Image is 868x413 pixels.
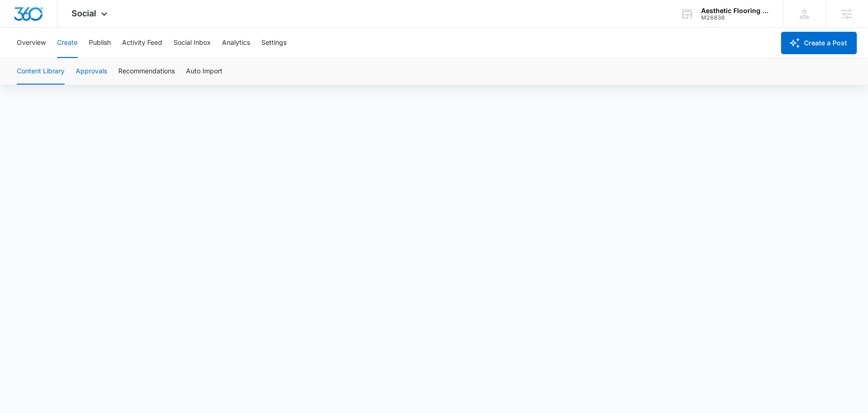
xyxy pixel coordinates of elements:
button: Recommendations [118,58,175,85]
button: Approvals [76,58,107,85]
button: Publish [89,28,111,58]
div: account id [701,14,769,21]
button: Create [57,28,78,58]
button: Overview [17,28,46,58]
button: Activity Feed [122,28,162,58]
button: Content Library [17,58,65,85]
button: Social Inbox [173,28,211,58]
button: Create a Post [781,32,857,54]
button: Auto Import [186,58,222,85]
span: Social [72,8,96,18]
div: account name [701,7,769,14]
button: Settings [261,28,287,58]
button: Analytics [222,28,250,58]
